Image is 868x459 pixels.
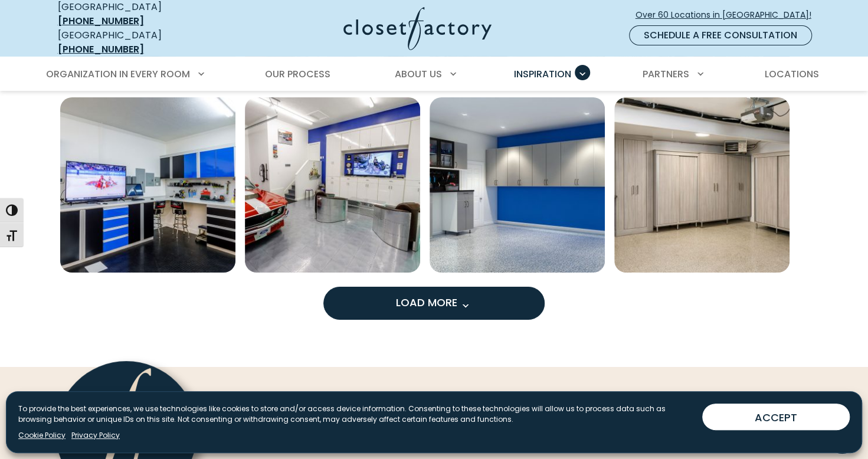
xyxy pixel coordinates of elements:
nav: Primary Menu [38,58,831,91]
div: [GEOGRAPHIC_DATA] [58,28,229,57]
span: Over 60 Locations in [GEOGRAPHIC_DATA]! [636,9,821,21]
span: Partners [643,67,689,81]
span: Organization in Every Room [46,67,190,81]
button: Load more inspiration gallery images [323,287,545,320]
img: Grey high-gloss upper cabinetry with black slatwall organizer and accent glass-front doors. [430,97,605,273]
a: Schedule a Free Consultation [629,25,812,45]
a: [PHONE_NUMBER] [58,14,144,28]
span: About Us [395,67,442,81]
a: Open inspiration gallery to preview enlarged image [245,97,420,273]
span: Our Process [265,67,330,81]
a: Open inspiration gallery to preview enlarged image [430,97,605,273]
img: Man cave & garage combination with open shelving unit, slatwall tool storage, high gloss dual-ton... [60,97,235,273]
a: Over 60 Locations in [GEOGRAPHIC_DATA]! [635,5,821,25]
span: Inspiration [514,67,571,81]
span: Load More [396,295,473,310]
span: Locations [764,67,818,81]
a: [PHONE_NUMBER] [58,42,144,56]
img: Closet Factory Logo [343,7,492,50]
img: Garage cabinetry with sliding doors and workstation drawers on wheels for easy mobility. [614,97,790,273]
a: Privacy Policy [71,430,120,441]
a: Open inspiration gallery to preview enlarged image [614,97,790,273]
button: ACCEPT [702,404,850,430]
p: To provide the best experiences, we use technologies like cookies to store and/or access device i... [18,404,693,425]
a: Cookie Policy [18,430,65,441]
img: High-gloss white garage storage cabinetry with integrated TV mount. [245,97,420,273]
a: Open inspiration gallery to preview enlarged image [60,97,235,273]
